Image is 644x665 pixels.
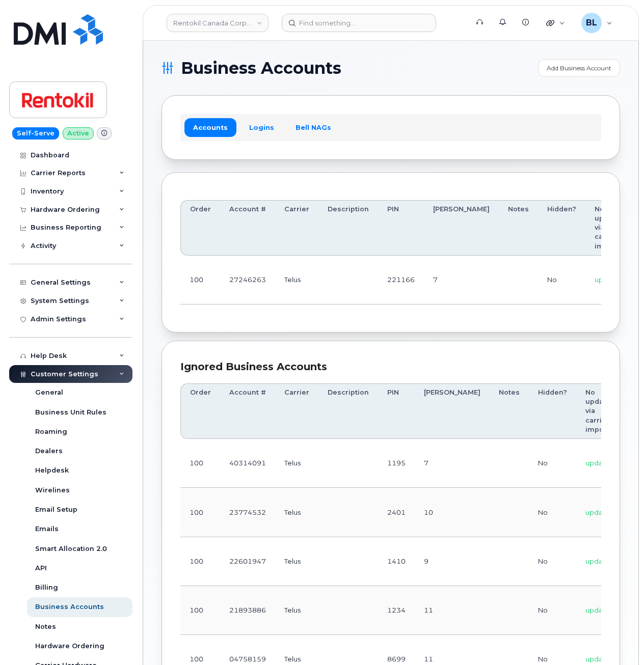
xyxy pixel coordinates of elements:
[529,488,576,537] td: No
[378,383,415,439] th: PIN
[181,61,341,76] span: Business Accounts
[180,359,601,374] div: Ignored Business Accounts
[220,537,275,586] td: 22601947
[275,537,318,586] td: Telus
[318,383,378,439] th: Description
[378,200,424,256] th: PIN
[415,383,490,439] th: [PERSON_NAME]
[595,275,619,284] span: update
[538,59,620,77] a: Add Business Account
[529,586,576,635] td: No
[180,200,220,256] th: Order
[529,383,576,439] th: Hidden?
[415,439,490,488] td: 7
[220,586,275,635] td: 21893886
[220,488,275,537] td: 23774532
[424,256,499,304] td: 7
[585,459,610,467] span: update
[275,200,318,256] th: Carrier
[275,488,318,537] td: Telus
[378,488,415,537] td: 2401
[490,383,529,439] th: Notes
[180,586,220,635] td: 100
[378,256,424,304] td: 221166
[220,256,275,304] td: 27246263
[275,383,318,439] th: Carrier
[287,118,340,136] a: Bell NAGs
[275,439,318,488] td: Telus
[180,256,220,304] td: 100
[585,557,610,565] span: update
[415,488,490,537] td: 10
[415,586,490,635] td: 11
[538,200,585,256] th: Hidden?
[180,488,220,537] td: 100
[180,439,220,488] td: 100
[424,200,499,256] th: [PERSON_NAME]
[576,383,624,439] th: No updates via carrier import
[415,537,490,586] td: 9
[529,439,576,488] td: No
[529,537,576,586] td: No
[378,586,415,635] td: 1234
[275,586,318,635] td: Telus
[499,200,538,256] th: Notes
[585,508,610,516] span: update
[585,606,610,614] span: update
[240,118,283,136] a: Logins
[585,200,633,256] th: No updates via carrier import
[220,383,275,439] th: Account #
[220,200,275,256] th: Account #
[585,655,610,663] span: update
[378,537,415,586] td: 1410
[180,383,220,439] th: Order
[184,118,236,136] a: Accounts
[378,439,415,488] td: 1195
[538,256,585,304] td: No
[275,256,318,304] td: Telus
[180,537,220,586] td: 100
[220,439,275,488] td: 40314091
[318,200,378,256] th: Description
